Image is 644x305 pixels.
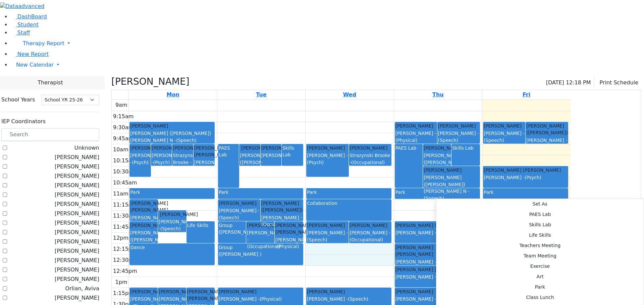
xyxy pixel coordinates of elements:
div: [PERSON_NAME] [219,288,303,295]
span: (Psych) [153,160,170,165]
label: [PERSON_NAME] [55,163,99,171]
div: [PERSON_NAME] - [261,152,281,172]
span: (Speech) [348,296,368,302]
span: Staff [17,29,30,36]
div: [PERSON_NAME] [PERSON_NAME] [130,200,157,214]
label: [PERSON_NAME] [55,238,99,246]
button: Park [436,282,644,292]
div: [PERSON_NAME] ([PERSON_NAME]) [395,222,479,229]
span: Therapist [38,79,63,87]
div: PAES Lab [395,145,423,151]
a: Student [11,21,39,28]
div: [PERSON_NAME] [152,145,171,151]
div: [PERSON_NAME] - [307,229,348,243]
div: 12:45pm [112,267,139,275]
label: [PERSON_NAME] [55,256,99,264]
span: (Speech) [438,138,459,143]
div: [PERSON_NAME] [159,211,186,218]
a: Staff [11,29,30,36]
div: Group [219,244,303,251]
button: Exercise [436,261,644,272]
span: (Speech) [307,237,327,242]
label: Orlian, Aviva [65,285,99,293]
div: 10am [112,146,130,154]
label: [PERSON_NAME] [55,191,99,199]
button: Team Meeting [436,251,644,261]
div: 1pm [114,278,129,286]
div: [PERSON_NAME] - [395,229,479,236]
div: ([PERSON_NAME] ) [219,251,303,257]
div: [PERSON_NAME] - [194,159,214,179]
h3: [PERSON_NAME] [111,76,190,87]
div: 9am [114,101,129,109]
div: [PERSON_NAME] [350,145,391,151]
div: [PERSON_NAME] [261,145,281,151]
div: 9:45am [112,135,135,143]
div: Collaboration [307,200,391,207]
div: Park [484,189,568,196]
button: Set As [436,199,644,209]
div: [PERSON_NAME] ([PERSON_NAME]) [PERSON_NAME] N - [424,174,479,202]
label: [PERSON_NAME] [55,210,99,218]
span: (Physical) [277,244,299,249]
div: Park [219,189,303,196]
div: [PERSON_NAME] [PERSON_NAME] [275,222,303,236]
button: PAES Lab [436,209,644,220]
span: DashBoard [17,13,47,20]
div: [PERSON_NAME] [350,222,391,229]
button: Teachers Meeting [436,240,644,251]
div: [PERSON_NAME] - [130,214,157,228]
div: Skills Lab [282,145,302,158]
div: [PERSON_NAME] - [307,152,348,166]
button: Life Skills [436,230,644,240]
div: [PERSON_NAME] ([PERSON_NAME]) [PERSON_NAME] N - [424,152,451,179]
div: [PERSON_NAME] [307,288,391,295]
div: Park [395,189,479,196]
div: [PERSON_NAME] - [152,152,171,166]
div: [PERSON_NAME] - [395,296,479,302]
div: [PERSON_NAME] ([PERSON_NAME]) [526,123,568,136]
div: [PERSON_NAME] [424,145,451,151]
a: New Calendar [11,58,644,72]
div: [PERSON_NAME] - [484,174,568,181]
span: (Occupational) [194,173,228,179]
div: [PERSON_NAME] [PERSON_NAME] [395,266,479,273]
div: 9:15am [112,112,135,121]
span: (Speech) [484,138,504,143]
span: (Psych) [525,175,541,180]
div: [PERSON_NAME] [484,123,525,129]
div: [PERSON_NAME] [424,167,479,173]
div: [PERSON_NAME] - [275,236,303,250]
div: [PERSON_NAME] [395,123,437,129]
div: [PERSON_NAME] - [247,229,274,250]
div: [PERSON_NAME] ([PERSON_NAME]) [261,200,303,214]
label: [PERSON_NAME] [55,172,99,180]
span: (Occupational) [351,160,385,165]
div: [PERSON_NAME] - [350,229,391,243]
a: Therapy Report [11,37,644,50]
div: 11:45am [112,223,139,231]
div: [PERSON_NAME] [PERSON_NAME] [395,244,437,258]
label: [PERSON_NAME] [55,294,99,302]
div: [PERSON_NAME] [PERSON_NAME] [194,145,214,158]
div: [PERSON_NAME] - [484,130,525,144]
button: Art [436,272,644,282]
div: [PERSON_NAME] [307,222,348,229]
label: School Years [1,96,35,104]
label: [PERSON_NAME] [55,275,99,283]
div: 1:15pm [112,289,135,297]
label: [PERSON_NAME] [55,228,99,236]
div: Park [130,189,214,196]
div: Group [219,222,246,229]
div: 12pm [112,234,130,242]
span: (Occupational) [350,237,383,242]
div: [PERSON_NAME] [247,222,274,229]
div: [PERSON_NAME] [PERSON_NAME] [484,167,568,173]
div: [PERSON_NAME] [130,123,214,129]
div: 11am [112,190,130,198]
div: [PERSON_NAME] - [130,152,150,166]
div: 10:15am [112,157,139,165]
div: [PERSON_NAME] [130,288,157,295]
a: DashBoard [11,13,47,20]
div: [PERSON_NAME] - [219,296,303,302]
